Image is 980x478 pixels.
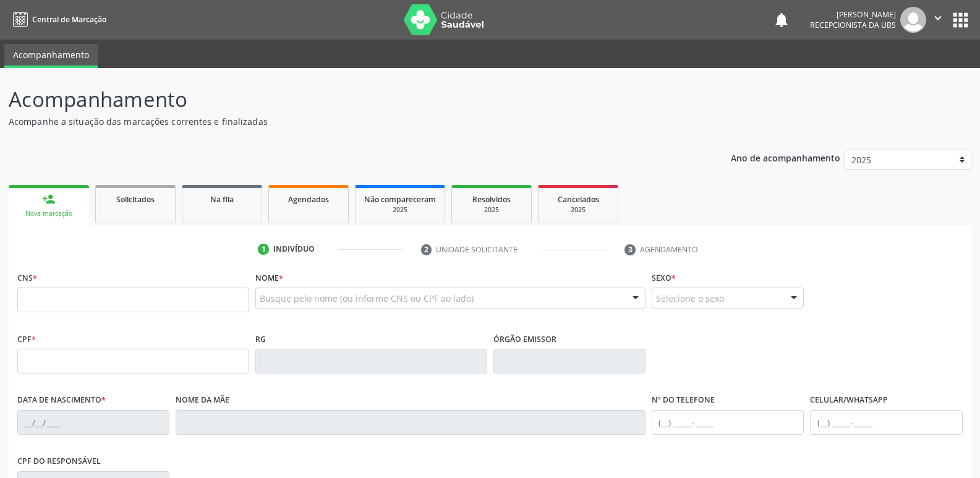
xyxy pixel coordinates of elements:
p: Acompanhe a situação das marcações correntes e finalizadas [9,115,683,128]
label: Nome da mãe [176,391,229,410]
input: (__) _____-_____ [652,410,804,435]
label: CPF do responsável [17,452,101,471]
label: Nome [255,268,283,288]
span: Na fila [210,194,234,205]
i:  [931,11,945,25]
input: __/__/____ [17,410,169,435]
img: img [900,7,926,33]
button: apps [950,9,971,31]
span: Agendados [288,194,329,205]
div: Indivíduo [273,244,315,255]
div: 1 [258,244,269,255]
div: 2025 [364,205,436,215]
div: 2025 [461,205,522,215]
span: Solicitados [116,194,155,205]
label: RG [255,330,266,349]
span: Recepcionista da UBS [810,20,896,30]
label: CNS [17,268,37,288]
p: Acompanhamento [9,84,683,115]
p: Ano de acompanhamento [731,150,840,165]
a: Acompanhamento [4,44,98,68]
label: Data de nascimento [17,391,106,410]
span: Cancelados [558,194,599,205]
label: Nº do Telefone [652,391,715,410]
label: Celular/WhatsApp [810,391,888,410]
span: Selecione o sexo [656,292,724,305]
label: CPF [17,330,36,349]
input: (__) _____-_____ [810,410,962,435]
span: Central de Marcação [32,14,106,25]
button:  [926,7,950,33]
button: notifications [773,11,790,28]
label: Sexo [652,268,676,288]
label: Órgão emissor [493,330,556,349]
div: 2025 [547,205,609,215]
div: Nova marcação [17,209,80,218]
div: [PERSON_NAME] [810,9,896,20]
span: Não compareceram [364,194,436,205]
span: Resolvidos [472,194,511,205]
span: Busque pelo nome (ou informe CNS ou CPF ao lado) [260,292,474,305]
a: Central de Marcação [9,9,106,30]
div: person_add [42,192,56,206]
